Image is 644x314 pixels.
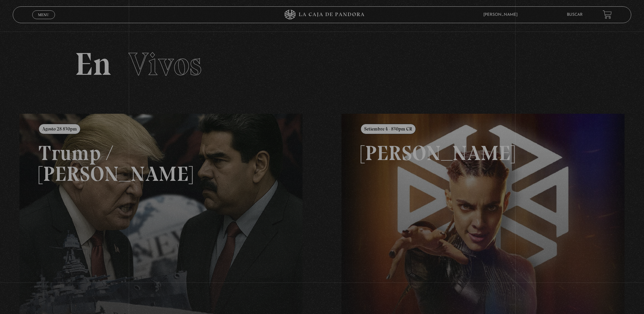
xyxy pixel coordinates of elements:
a: Buscar [567,13,583,17]
h2: En [75,48,570,80]
span: Cerrar [36,18,52,23]
a: View your shopping cart [603,10,612,19]
span: Menu [38,13,49,17]
span: [PERSON_NAME] [480,13,524,17]
span: Vivos [128,45,202,83]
